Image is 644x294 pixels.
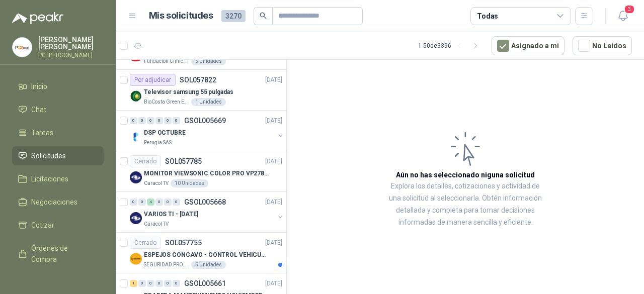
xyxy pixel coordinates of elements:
a: Solicitudes [12,146,104,165]
div: 0 [155,199,163,206]
div: Cerrado [130,155,161,167]
a: Cotizar [12,216,104,235]
div: 0 [164,280,172,287]
a: Licitaciones [12,169,104,188]
p: VARIOS TI - [DATE] [144,210,198,219]
span: 3270 [221,10,246,22]
p: SOL057785 [165,158,202,165]
div: 0 [155,117,163,124]
div: Todas [477,11,498,22]
img: Company Logo [130,171,142,183]
h3: Aún no has seleccionado niguna solicitud [396,169,535,180]
p: BioCosta Green Energy S.A.S [144,98,189,106]
span: Tareas [31,127,53,138]
p: SOL057822 [180,76,216,83]
p: [DATE] [265,116,282,126]
p: [DATE] [265,157,282,166]
div: Por adjudicar [130,74,176,86]
div: 0 [173,199,180,206]
span: Negociaciones [31,197,77,208]
div: 1 Unidades [191,98,226,106]
img: Company Logo [130,253,142,265]
p: [DATE] [265,279,282,288]
div: 0 [155,280,163,287]
p: [DATE] [265,198,282,207]
p: SOL057755 [165,239,202,246]
p: Perugia SAS [144,139,172,147]
a: Chat [12,100,104,119]
p: Fundación Clínica Shaio [144,57,189,65]
p: SEGURIDAD PROVISER LTDA [144,261,189,269]
img: Company Logo [130,131,142,143]
button: 3 [614,7,632,25]
p: [DATE] [265,238,282,248]
img: Logo peakr [12,12,63,24]
p: [PERSON_NAME] [PERSON_NAME] [38,36,104,50]
span: Cotizar [31,220,54,231]
span: Chat [31,104,46,115]
div: 4 [147,199,154,206]
a: 0 0 0 0 0 0 GSOL005669[DATE] Company LogoDSP OCTUBREPerugia SAS [130,115,284,147]
span: Inicio [31,81,47,92]
p: Caracol TV [144,220,169,228]
button: No Leídos [573,36,632,55]
button: Asignado a mi [492,36,565,55]
div: 0 [138,117,146,124]
p: Explora los detalles, cotizaciones y actividad de una solicitud al seleccionarla. Obtén informaci... [387,180,543,229]
p: GSOL005669 [184,117,226,124]
img: Company Logo [13,38,32,57]
a: CerradoSOL057755[DATE] Company LogoESPEJOS CONCAVO - CONTROL VEHICULARSEGURIDAD PROVISER LTDA5 Un... [116,233,286,273]
div: 1 - 50 de 3396 [418,38,484,54]
div: 0 [138,199,146,206]
h1: Mis solicitudes [149,9,213,23]
div: 0 [130,199,137,206]
a: Por adjudicarSOL057822[DATE] Company LogoTelevisor samsung 55 pulgadasBioCosta Green Energy S.A.S... [116,70,286,111]
p: GSOL005661 [184,280,226,287]
p: DSP OCTUBRE [144,128,186,138]
a: Negociaciones [12,192,104,212]
p: Televisor samsung 55 pulgadas [144,87,233,97]
div: 0 [130,117,137,124]
span: Licitaciones [31,173,68,184]
div: 0 [173,280,180,287]
div: Cerrado [130,237,161,249]
div: 1 [130,280,137,287]
p: MONITOR VIEWSONIC COLOR PRO VP2786-4K [144,169,269,178]
p: [DATE] [265,75,282,85]
img: Company Logo [130,90,142,102]
div: 0 [138,280,146,287]
span: Órdenes de Compra [31,243,94,265]
p: PC [PERSON_NAME] [38,52,104,58]
a: CerradoSOL057785[DATE] Company LogoMONITOR VIEWSONIC COLOR PRO VP2786-4KCaracol TV10 Unidades [116,151,286,192]
span: 3 [624,5,635,14]
p: GSOL005668 [184,199,226,206]
div: 0 [164,117,172,124]
div: 0 [147,280,154,287]
div: 5 Unidades [191,261,226,269]
img: Company Logo [130,212,142,224]
p: ESPEJOS CONCAVO - CONTROL VEHICULAR [144,250,269,260]
div: 0 [147,117,154,124]
a: Inicio [12,77,104,96]
span: search [260,12,267,19]
div: 5 Unidades [191,57,226,65]
a: Tareas [12,123,104,142]
div: 0 [173,117,180,124]
span: Solicitudes [31,150,66,161]
p: Caracol TV [144,179,169,187]
a: 0 0 4 0 0 0 GSOL005668[DATE] Company LogoVARIOS TI - [DATE]Caracol TV [130,196,284,228]
div: 0 [164,199,172,206]
a: Órdenes de Compra [12,239,104,269]
div: 10 Unidades [171,179,208,187]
